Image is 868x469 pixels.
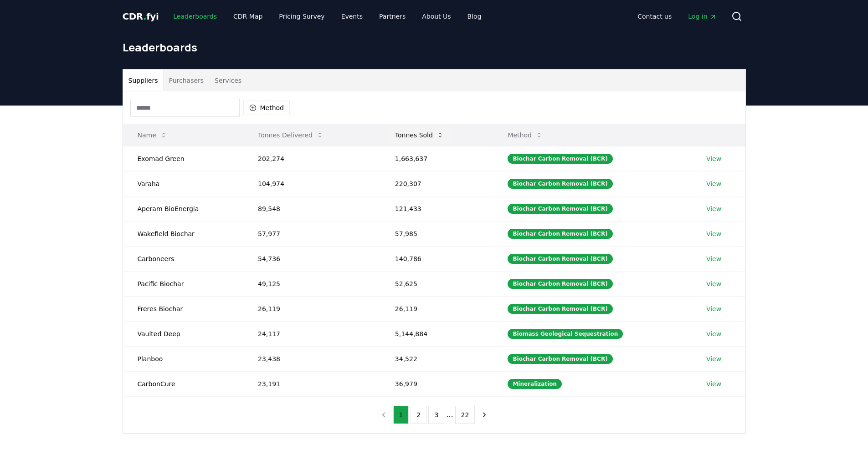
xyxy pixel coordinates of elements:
button: Tonnes Sold [388,126,451,144]
div: Biochar Carbon Removal (BCR) [508,179,612,189]
td: 26,119 [380,296,493,321]
button: Tonnes Delivered [251,126,331,144]
div: Biochar Carbon Removal (BCR) [508,204,612,214]
button: 2 [411,406,426,424]
td: Pacific Biochar [123,271,243,296]
div: Biochar Carbon Removal (BCR) [508,279,612,289]
td: 5,144,884 [380,321,493,346]
a: View [706,179,721,188]
button: 3 [428,406,444,424]
a: View [706,204,721,213]
td: 1,663,637 [380,146,493,171]
nav: Main [166,8,488,25]
a: Log in [681,8,724,25]
td: 140,786 [380,246,493,271]
a: Contact us [630,8,679,25]
div: Biochar Carbon Removal (BCR) [508,154,612,164]
a: View [706,354,721,363]
a: Partners [372,8,413,25]
h1: Leaderboards [123,40,746,55]
button: Purchasers [163,70,209,91]
td: 52,625 [380,271,493,296]
td: 23,191 [243,371,380,396]
td: 121,433 [380,196,493,221]
button: next page [477,406,492,424]
span: Log in [688,12,716,21]
td: Freres Biochar [123,296,243,321]
td: 202,274 [243,146,380,171]
td: 54,736 [243,246,380,271]
a: View [706,304,721,313]
td: Varaha [123,171,243,196]
td: 89,548 [243,196,380,221]
a: Pricing Survey [272,8,332,25]
td: 26,119 [243,296,380,321]
button: Suppliers [123,70,164,91]
td: Planboo [123,346,243,371]
td: 49,125 [243,271,380,296]
a: Leaderboards [166,8,224,25]
td: 36,979 [380,371,493,396]
div: Biochar Carbon Removal (BCR) [508,229,612,239]
div: Biomass Geological Sequestration [508,329,623,339]
a: View [706,254,721,263]
div: Mineralization [508,379,562,389]
td: 34,522 [380,346,493,371]
a: Blog [460,8,489,25]
td: 57,985 [380,221,493,246]
a: CDR.fyi [123,10,159,23]
div: Biochar Carbon Removal (BCR) [508,304,612,314]
td: CarbonCure [123,371,243,396]
td: Vaulted Deep [123,321,243,346]
a: Events [334,8,370,25]
td: 57,977 [243,221,380,246]
div: Biochar Carbon Removal (BCR) [508,354,612,364]
a: View [706,329,721,338]
button: Method [500,126,550,144]
a: CDR Map [226,8,270,25]
button: 22 [455,406,475,424]
a: View [706,379,721,388]
td: Exomad Green [123,146,243,171]
td: 23,438 [243,346,380,371]
button: Method [243,101,290,115]
button: Name [130,126,175,144]
td: Carboneers [123,246,243,271]
td: 104,974 [243,171,380,196]
button: Services [209,70,247,91]
span: . [143,11,146,22]
td: 24,117 [243,321,380,346]
span: CDR fyi [123,11,159,22]
a: About Us [415,8,458,25]
td: Aperam BioEnergia [123,196,243,221]
td: Wakefield Biochar [123,221,243,246]
li: ... [446,409,453,420]
button: 1 [393,406,409,424]
a: View [706,279,721,288]
a: View [706,154,721,163]
div: Biochar Carbon Removal (BCR) [508,254,612,264]
td: 220,307 [380,171,493,196]
a: View [706,229,721,238]
nav: Main [630,8,724,25]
